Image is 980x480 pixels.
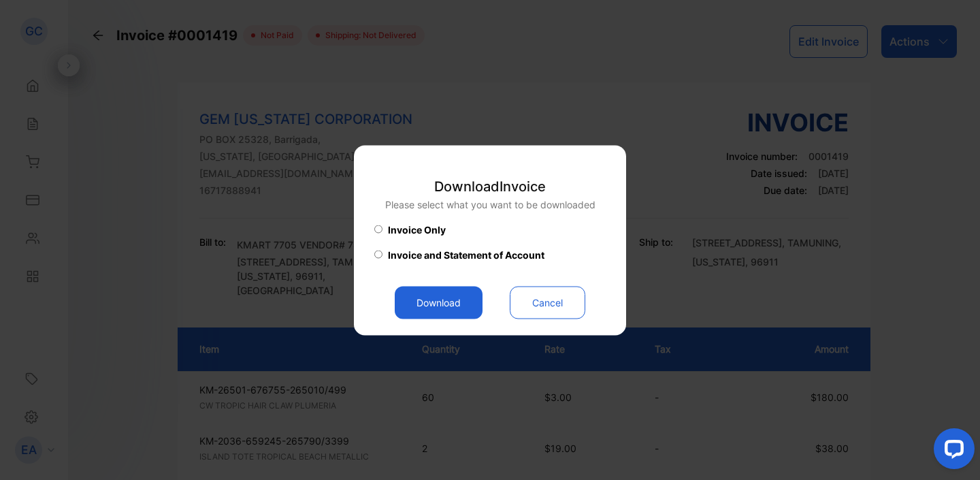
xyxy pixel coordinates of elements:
[510,286,585,319] button: Cancel
[395,286,483,319] button: Download
[388,222,446,236] span: Invoice Only
[388,247,544,261] span: Invoice and Statement of Account
[385,176,595,196] p: Download Invoice
[385,197,595,211] p: Please select what you want to be downloaded
[923,423,980,480] iframe: LiveChat chat widget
